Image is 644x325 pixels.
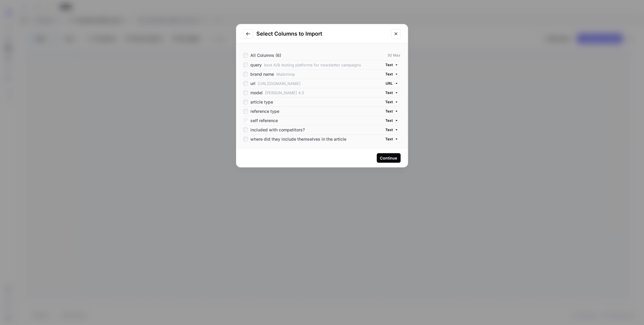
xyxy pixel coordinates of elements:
button: Text [383,126,401,134]
span: query [250,62,262,68]
button: Close modal [391,29,401,39]
span: Text [386,109,393,114]
button: Continue [377,153,401,163]
span: url [250,81,255,86]
span: Text [386,127,393,133]
span: brand name [250,71,274,77]
button: Text [383,107,401,115]
button: Text [383,89,401,97]
span: article type [250,99,273,105]
h2: Select Columns to Import [257,30,388,38]
span: best A/B testing platforms for newsletter campaigns [264,62,361,68]
button: Text [383,61,401,69]
span: Text [386,72,393,77]
span: included with competitors? [250,127,305,133]
span: Mailchimp [276,71,295,77]
input: url [243,81,248,86]
button: URL [383,80,401,87]
input: model [243,90,248,95]
button: Text [383,70,401,78]
span: Text [386,90,393,95]
button: Text [383,98,401,106]
input: reference type [243,109,248,114]
span: 50 Max [388,53,401,58]
input: brand name [243,72,248,77]
span: Text [386,99,393,105]
span: self reference [250,118,278,124]
span: where did they include themselves in the article [250,136,346,142]
button: Text [383,135,401,143]
input: where did they include themselves in the article [243,137,248,142]
button: Go to previous step [243,29,253,39]
div: Continue [380,155,398,161]
span: reference type [250,108,279,114]
button: Text [383,117,401,124]
span: Text [386,62,393,68]
span: [URL][DOMAIN_NAME] [258,81,301,86]
span: Text [386,136,393,142]
span: URL [386,81,393,86]
span: Text [386,118,393,123]
span: All Columns (6) [250,52,281,58]
span: [PERSON_NAME] 4.5 [265,90,304,96]
input: All Columns (6) [243,53,248,58]
input: query [243,63,248,67]
input: included with competitors? [243,127,248,132]
input: article type [243,100,248,104]
input: self reference [243,118,248,123]
span: model [250,90,263,96]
